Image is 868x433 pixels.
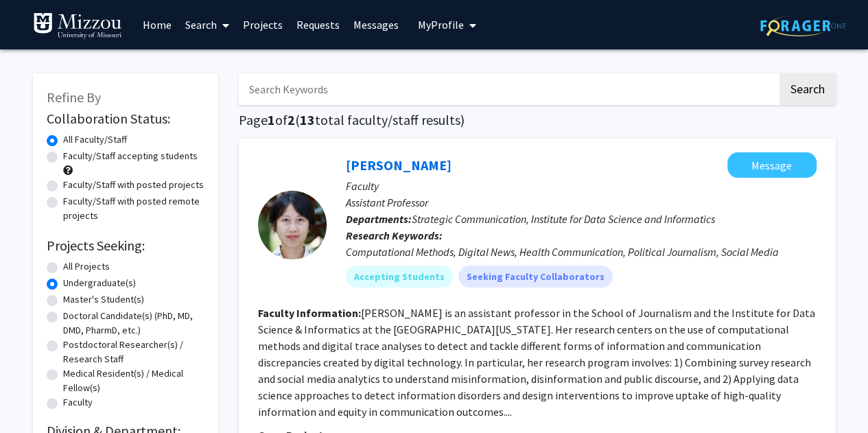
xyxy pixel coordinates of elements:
[10,371,58,423] iframe: Chat
[346,244,817,260] div: Computational Methods, Digital News, Health Communication, Political Journalism, Social Media
[63,259,110,274] label: All Projects
[268,111,275,128] span: 1
[346,229,443,242] b: Research Keywords:
[47,237,204,254] h2: Projects Seeking:
[346,194,817,211] p: Assistant Professor
[236,1,290,49] a: Projects
[779,73,836,105] button: Search
[63,366,204,395] label: Medical Resident(s) / Medical Fellow(s)
[290,1,347,49] a: Requests
[346,266,453,288] mat-chip: Accepting Students
[47,89,101,106] span: Refine By
[239,112,836,128] h1: Page of ( total faculty/staff results)
[136,1,178,49] a: Home
[63,276,136,290] label: Undergraduate(s)
[63,395,93,410] label: Faculty
[760,15,846,36] img: ForagerOne Logo
[239,73,777,105] input: Search Keywords
[178,1,236,49] a: Search
[63,338,204,366] label: Postdoctoral Researcher(s) / Research Staff
[258,306,361,320] b: Faculty Information:
[458,266,613,288] mat-chip: Seeking Faculty Collaborators
[288,111,295,128] span: 2
[63,194,204,223] label: Faculty/Staff with posted remote projects
[727,152,817,178] button: Message Chau Tong
[347,1,406,49] a: Messages
[258,306,815,419] fg-read-more: [PERSON_NAME] is an assistant professor in the School of Journalism and the Institute for Data Sc...
[63,149,198,163] label: Faculty/Staff accepting students
[33,12,122,40] img: University of Missouri Logo
[63,132,127,147] label: All Faculty/Staff
[418,18,464,32] span: My Profile
[346,212,412,226] b: Departments:
[63,178,204,192] label: Faculty/Staff with posted projects
[412,212,715,226] span: Strategic Communication, Institute for Data Science and Informatics
[47,110,204,127] h2: Collaboration Status:
[346,156,451,174] a: [PERSON_NAME]
[63,309,204,338] label: Doctoral Candidate(s) (PhD, MD, DMD, PharmD, etc.)
[63,292,144,307] label: Master's Student(s)
[300,111,315,128] span: 13
[346,178,817,194] p: Faculty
